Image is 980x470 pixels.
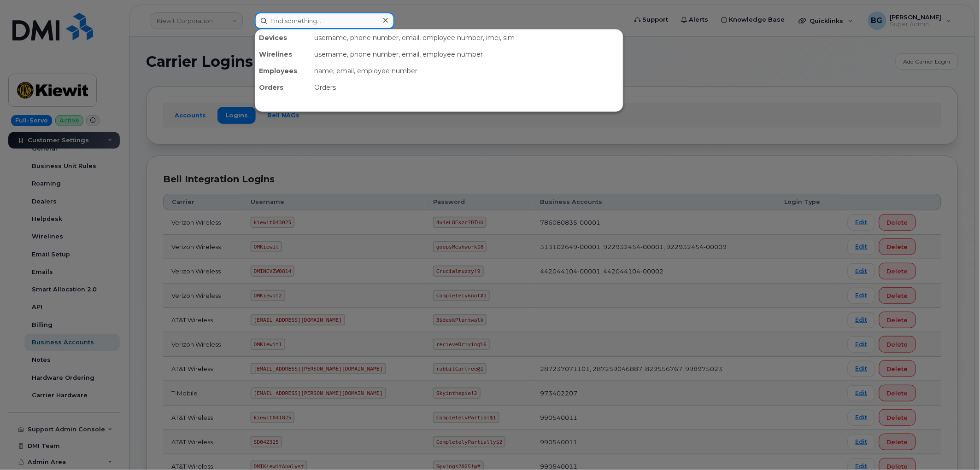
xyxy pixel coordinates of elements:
[255,46,311,63] div: Wirelines
[255,63,311,79] div: Employees
[255,29,311,46] div: Devices
[311,63,623,79] div: name, email, employee number
[311,29,623,46] div: username, phone number, email, employee number, imei, sim
[311,46,623,63] div: username, phone number, email, employee number
[255,79,311,96] div: Orders
[940,430,973,463] iframe: Messenger Launcher
[311,79,623,96] div: Orders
